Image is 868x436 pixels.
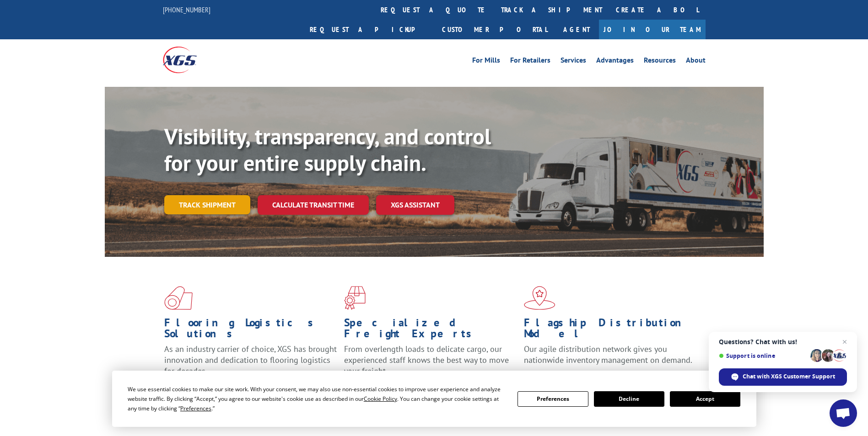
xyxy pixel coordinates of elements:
[524,286,555,310] img: xgs-icon-flagship-distribution-model-red
[686,57,706,67] a: About
[376,195,454,215] a: XGS ASSISTANT
[839,336,850,347] span: Close chat
[164,286,193,310] img: xgs-icon-total-supply-chain-intelligence-red
[554,20,599,39] a: Agent
[599,20,706,39] a: Join Our Team
[719,352,807,359] span: Support is online
[518,391,588,407] button: Preferences
[164,317,337,344] h1: Flooring Logistics Solutions
[594,391,664,407] button: Decline
[719,368,847,386] div: Chat with XGS Customer Support
[743,372,835,381] span: Chat with XGS Customer Support
[180,404,211,412] span: Preferences
[524,344,692,365] span: Our agile distribution network gives you nationwide inventory management on demand.
[561,57,586,67] a: Services
[472,57,500,67] a: For Mills
[644,57,676,67] a: Resources
[344,344,517,384] p: From overlength loads to delicate cargo, our experienced staff knows the best way to move your fr...
[164,122,491,177] b: Visibility, transparency, and control for your entire supply chain.
[719,338,847,346] span: Questions? Chat with us!
[163,5,210,14] a: [PHONE_NUMBER]
[830,399,857,427] div: Open chat
[344,286,366,310] img: xgs-icon-focused-on-flooring-red
[164,195,250,214] a: Track shipment
[510,57,550,67] a: For Retailers
[435,20,554,39] a: Customer Portal
[670,391,740,407] button: Accept
[303,20,435,39] a: Request a pickup
[524,317,697,344] h1: Flagship Distribution Model
[364,395,397,403] span: Cookie Policy
[128,384,507,413] div: We use essential cookies to make our site work. With your consent, we may also use non-essential ...
[112,371,756,427] div: Cookie Consent Prompt
[258,195,369,215] a: Calculate transit time
[164,344,337,376] span: As an industry carrier of choice, XGS has brought innovation and dedication to flooring logistics...
[344,317,517,344] h1: Specialized Freight Experts
[596,57,634,67] a: Advantages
